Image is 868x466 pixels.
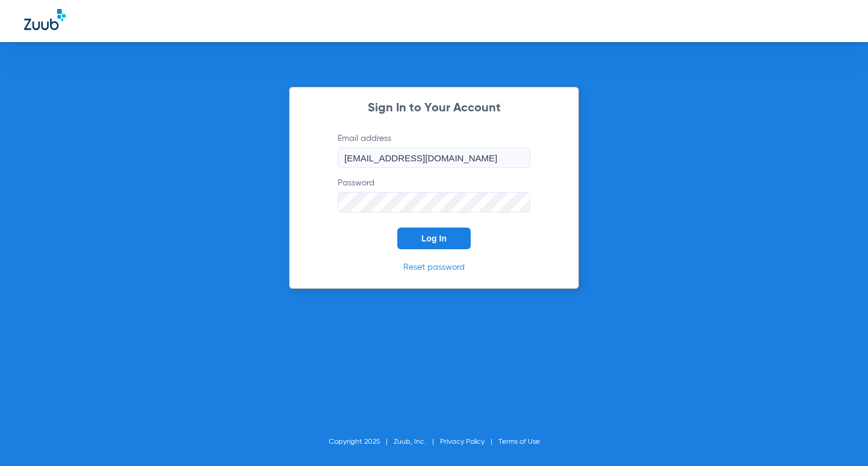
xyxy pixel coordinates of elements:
[808,408,868,466] iframe: Chat Widget
[421,234,447,243] span: Log In
[24,9,66,30] img: Zuub Logo
[394,436,440,448] li: Zuub, Inc.
[338,132,530,168] label: Email address
[338,148,530,168] input: Email address
[329,436,394,448] li: Copyright 2025
[403,263,465,272] a: Reset password
[440,438,485,446] a: Privacy Policy
[320,102,548,114] h2: Sign In to Your Account
[338,177,530,213] label: Password
[498,438,540,446] a: Terms of Use
[397,228,471,249] button: Log In
[338,192,530,213] input: Password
